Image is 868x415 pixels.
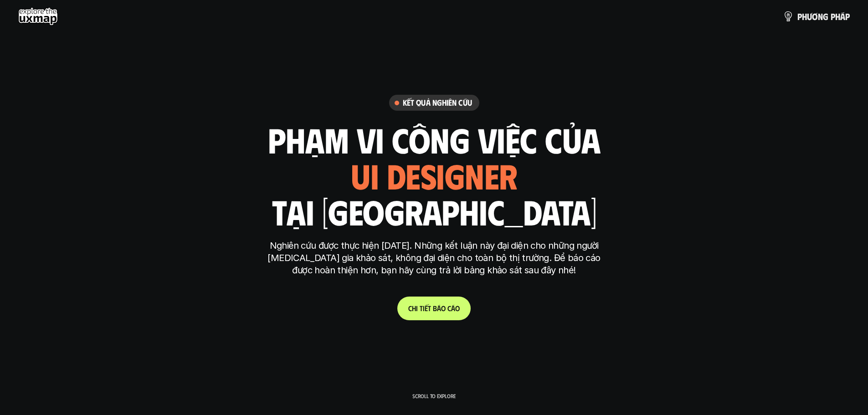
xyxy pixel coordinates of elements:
[840,11,845,21] span: á
[437,304,441,313] span: á
[807,11,812,21] span: ư
[425,304,428,313] span: ế
[420,304,423,313] span: t
[433,304,437,313] span: b
[412,393,456,399] p: Scroll to explore
[423,304,425,313] span: i
[403,97,472,108] h6: Kết quả nghiên cứu
[397,297,471,320] a: Chitiếtbáocáo
[268,120,601,159] h1: phạm vi công việc của
[835,11,840,21] span: h
[455,304,460,313] span: o
[831,11,835,21] span: p
[416,304,418,313] span: i
[428,304,431,313] span: t
[845,11,850,21] span: p
[823,11,828,21] span: g
[272,192,596,231] h1: tại [GEOGRAPHIC_DATA]
[412,304,416,313] span: h
[263,240,605,277] p: Nghiên cứu được thực hiện [DATE]. Những kết luận này đại diện cho những người [MEDICAL_DATA] gia ...
[802,11,807,21] span: h
[783,7,850,26] a: phươngpháp
[451,304,455,313] span: á
[447,304,451,313] span: c
[812,11,818,21] span: ơ
[408,304,412,313] span: C
[441,304,446,313] span: o
[818,11,823,21] span: n
[797,11,802,21] span: p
